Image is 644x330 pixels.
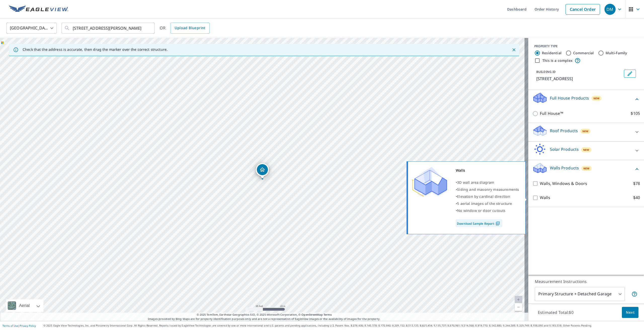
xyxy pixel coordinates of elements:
[631,291,637,297] span: Your report will include the primary structure and a detached garage if one exists.
[532,125,640,139] div: Roof ProductsNew
[160,23,210,34] div: OR
[622,307,638,318] button: Next
[456,193,519,200] div: •
[197,313,332,317] span: © 2025 TomTom, Earthstar Geographics SIO, © 2025 Microsoft Corporation, ©
[457,187,519,192] span: Siding and masonry measurements
[511,46,517,53] button: Close
[542,58,573,63] label: This is a complex
[540,195,550,201] p: Walls
[550,146,579,152] p: Solar Products
[624,70,636,78] button: Edit building 1
[256,163,269,179] div: Dropped pin, building 1, Residential property, 112 W Seneca Dr Newark, DE 19702
[456,167,519,174] div: Walls
[550,95,589,101] p: Full House Products
[542,51,561,56] label: Residential
[582,129,589,133] span: New
[456,207,519,214] div: •
[73,21,144,35] input: Search by address or latitude-longitude
[3,324,18,327] a: Terms of Use
[550,165,579,171] p: Walls Products
[20,324,36,327] a: Privacy Policy
[550,128,578,134] p: Roof Products
[175,25,205,31] span: Upload Blueprint
[412,167,447,197] img: Premium
[324,313,332,316] a: Terms
[633,180,640,187] p: $78
[534,307,578,318] p: Estimated Total: $0
[3,324,36,327] p: |
[583,166,590,170] span: New
[540,110,563,117] p: Full House™
[456,179,519,186] div: •
[457,208,505,213] span: No window or door cutouts
[535,287,625,301] div: Primary Structure + Detached Garage
[9,6,68,13] img: EV Logo
[605,4,616,15] div: DM
[6,299,44,312] div: Aerial
[540,180,587,187] p: Walls, Windows & Doors
[626,309,634,316] span: Next
[18,299,31,312] div: Aerial
[171,23,209,34] a: Upload Blueprint
[457,201,512,206] span: 5 aerial images of the structure
[457,194,510,199] span: Elevation by cardinal direction
[593,96,600,100] span: New
[456,186,519,193] div: •
[536,76,622,82] p: [STREET_ADDRESS]
[532,162,640,176] div: Walls ProductsNew
[515,296,522,303] a: Current Level 20, Zoom In Disabled
[534,44,638,49] div: PROPERTY TYPE
[23,47,168,52] p: Check that the address is accurate, then drag the marker over the correct structure.
[456,200,519,207] div: •
[631,110,640,117] p: $105
[6,21,57,35] div: [GEOGRAPHIC_DATA]
[44,324,641,327] p: © 2025 Eagle View Technologies, Inc. and Pictometry International Corp. All Rights Reserved. Repo...
[456,219,502,227] a: Download Sample Report
[515,303,522,311] a: Current Level 20, Zoom Out
[301,313,323,316] a: OpenStreetMap
[536,70,556,74] p: BUILDING ID
[532,92,640,106] div: Full House ProductsNew
[583,148,589,152] span: New
[494,221,501,226] img: Pdf Icon
[457,180,494,185] span: 3D wall area diagram
[573,51,594,56] label: Commercial
[633,195,640,201] p: $40
[532,144,640,158] div: Solar ProductsNew
[535,278,637,285] p: Measurement Instructions
[566,4,600,15] a: Cancel Order
[606,51,627,56] label: Multi-Family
